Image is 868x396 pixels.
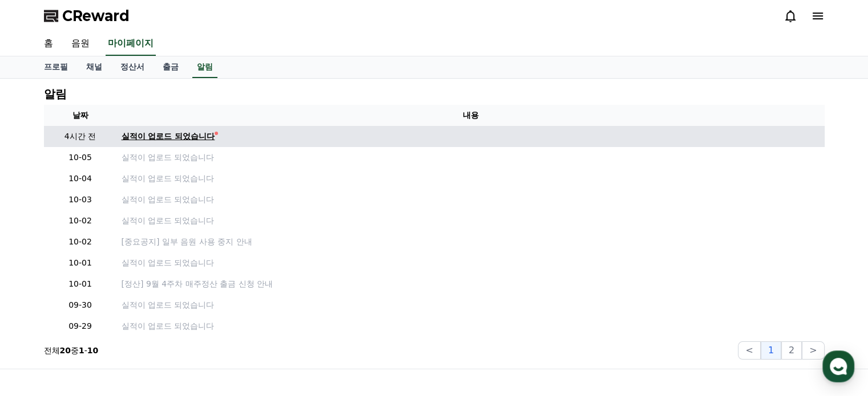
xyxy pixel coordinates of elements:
a: CReward [44,7,130,25]
a: 출금 [154,56,188,78]
p: 10-04 [49,173,112,185]
p: 10-03 [49,194,112,206]
p: 10-02 [49,236,112,248]
a: 마이페이지 [106,32,156,56]
a: 설정 [147,301,219,330]
p: 4시간 전 [49,130,112,142]
p: 10-01 [49,278,112,290]
button: < [738,341,760,360]
strong: 10 [87,346,98,355]
p: 09-29 [49,320,112,332]
a: 음원 [62,32,99,56]
p: 10-05 [49,152,112,164]
button: 2 [781,341,802,360]
th: 날짜 [44,105,117,126]
strong: 1 [79,346,84,355]
p: 10-01 [49,257,112,269]
a: 알림 [192,56,217,78]
p: 09-30 [49,299,112,311]
span: 홈 [36,319,43,328]
p: 10-02 [49,215,112,227]
span: 대화 [104,319,118,328]
th: 내용 [117,105,825,126]
a: 홈 [3,301,75,330]
a: 실적이 업로드 되었습니다 [122,215,820,227]
button: 1 [761,341,781,360]
a: 채널 [77,56,111,78]
strong: 20 [60,346,71,355]
h4: 알림 [44,88,67,100]
a: 홈 [35,32,62,56]
a: 실적이 업로드 되었습니다 [122,173,820,185]
div: 실적이 업로드 되었습니다 [122,130,215,142]
a: 실적이 업로드 되었습니다 [122,320,820,332]
a: 실적이 업로드 되었습니다 [122,299,820,311]
a: 대화 [75,301,147,330]
a: [중요공지] 일부 음원 사용 중지 안내 [122,236,820,248]
span: 설정 [176,319,190,328]
a: 프로필 [35,56,77,78]
a: 실적이 업로드 되었습니다 [122,152,820,164]
a: 실적이 업로드 되었습니다 [122,194,820,206]
a: [정산] 9월 4주차 매주정산 출금 신청 안내 [122,278,820,290]
span: CReward [62,7,130,25]
button: > [802,341,824,360]
a: 실적이 업로드 되었습니다 [122,257,820,269]
a: 정산서 [111,56,154,78]
a: 실적이 업로드 되었습니다 [122,130,820,142]
p: 전체 중 - [44,345,99,356]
